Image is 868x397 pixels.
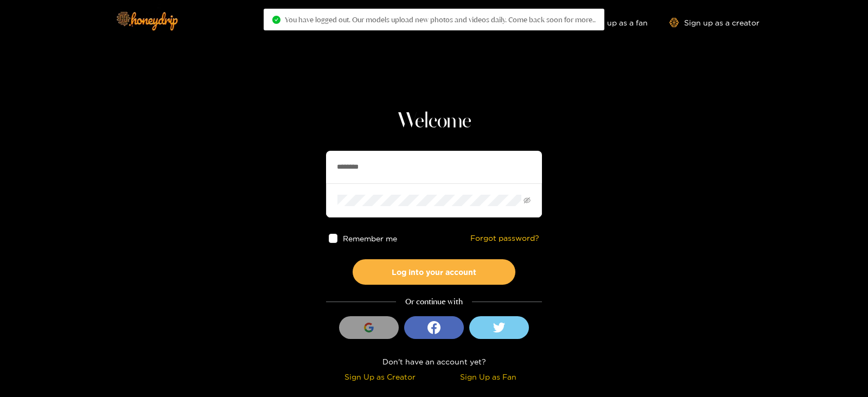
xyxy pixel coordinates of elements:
a: Forgot password? [470,234,539,243]
span: Remember me [343,234,398,242]
div: Or continue with [326,296,542,308]
span: check-circle [272,16,280,24]
div: Don't have an account yet? [326,355,542,368]
span: eye-invisible [524,197,531,204]
button: Log into your account [353,259,515,285]
a: Sign up as a creator [669,18,759,27]
div: Sign Up as Fan [437,370,539,383]
div: Sign Up as Creator [329,370,431,383]
h1: Welcome [326,108,542,135]
span: You have logged out. Our models upload new photos and videos daily. Come back soon for more.. [285,15,596,24]
a: Sign up as a fan [573,18,648,27]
